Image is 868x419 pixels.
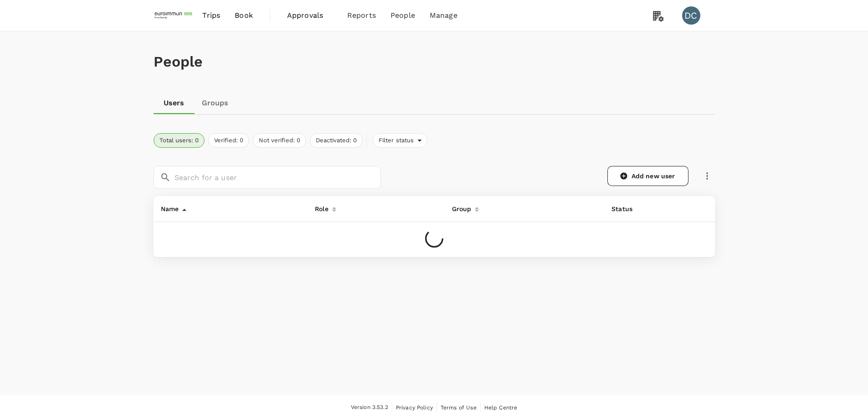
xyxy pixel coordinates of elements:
a: Users [154,92,195,114]
span: Reports [347,10,376,21]
a: Privacy Policy [396,403,433,413]
th: Status [604,196,659,222]
img: EUROIMMUN (South East Asia) Pte. Ltd. [154,5,195,26]
span: Book [235,10,253,21]
div: Group [448,200,472,214]
span: Terms of Use [441,404,477,411]
span: Manage [430,10,457,21]
div: Role [311,200,329,214]
button: Total users: 0 [154,133,205,148]
h1: People [154,53,715,70]
div: Name [157,200,179,214]
a: Terms of Use [441,403,477,413]
span: Trips [202,10,220,21]
span: People [390,10,415,21]
span: Filter status [373,136,418,145]
a: Add new user [607,166,688,186]
a: Help Centre [484,403,518,413]
a: Groups [195,92,236,114]
span: Approvals [287,10,333,21]
button: Deactivated: 0 [310,133,363,148]
div: DC [682,6,700,25]
div: Filter status [373,133,428,148]
span: Privacy Policy [396,404,433,411]
button: Verified: 0 [208,133,249,148]
span: Help Centre [484,404,518,411]
button: Not verified: 0 [253,133,306,148]
input: Search for a user [175,166,381,189]
span: Version 3.53.2 [351,403,388,412]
